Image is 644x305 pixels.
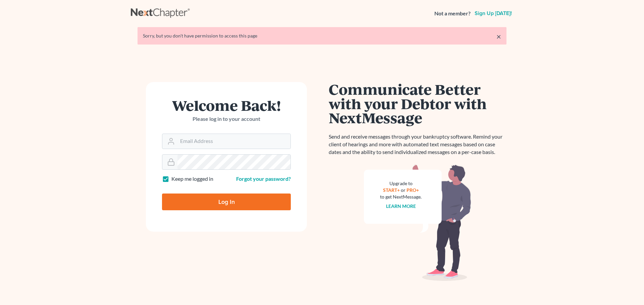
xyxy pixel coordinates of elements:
a: Forgot your password? [236,175,291,182]
div: to get NextMessage. [380,194,422,200]
h1: Welcome Back! [162,98,291,112]
a: START+ [383,187,400,193]
strong: Not a member? [434,10,471,17]
a: Learn more [386,203,416,209]
input: Email Address [177,134,290,149]
div: Sorry, but you don't have permission to access this page [143,32,501,39]
p: Send and receive messages through your bankruptcy software. Remind your client of hearings and mo... [329,133,506,156]
label: Keep me logged in [171,175,213,183]
a: PRO+ [407,187,419,193]
a: × [496,32,501,41]
img: nextmessage_bg-59042aed3d76b12b5cd301f8e5b87938c9018125f34e5fa2b7a6b67550977c72.svg [364,164,471,281]
h1: Communicate Better with your Debtor with NextMessage [329,82,506,125]
span: or [401,187,406,193]
p: Please log in to your account [162,115,291,123]
div: Upgrade to [380,180,422,187]
a: Sign up [DATE]! [473,11,513,16]
input: Log In [162,194,291,210]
